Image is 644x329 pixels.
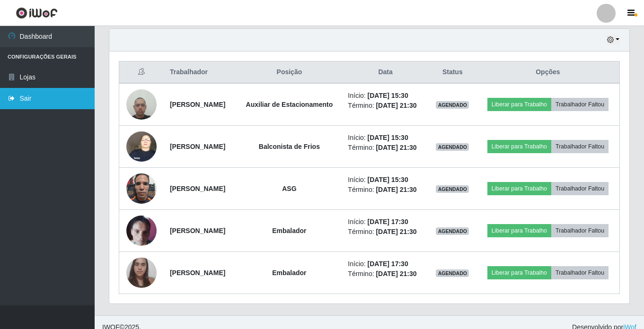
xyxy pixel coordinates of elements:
[551,98,609,111] button: Trabalhador Faltou
[246,101,333,108] strong: Auxiliar de Estacionamento
[348,143,423,153] li: Término:
[170,101,225,108] strong: [PERSON_NAME]
[348,269,423,279] li: Término:
[126,126,157,166] img: 1723623614898.jpeg
[170,143,225,150] strong: [PERSON_NAME]
[259,143,320,150] strong: Balconista de Frios
[551,140,609,153] button: Trabalhador Faltou
[164,61,237,84] th: Trabalhador
[126,210,157,251] img: 1733770253666.jpeg
[368,176,408,183] time: [DATE] 15:30
[551,224,609,237] button: Trabalhador Faltou
[342,61,428,84] th: Data
[368,218,408,225] time: [DATE] 17:30
[376,186,416,193] time: [DATE] 21:30
[126,84,157,124] img: 1693507860054.jpeg
[170,185,225,192] strong: [PERSON_NAME]
[487,140,551,153] button: Liberar para Trabalho
[368,260,408,268] time: [DATE] 17:30
[551,266,609,279] button: Trabalhador Faltou
[487,98,551,111] button: Liberar para Trabalho
[476,61,620,84] th: Opções
[436,269,469,277] span: AGENDADO
[376,270,416,277] time: [DATE] 21:30
[348,227,423,237] li: Término:
[16,7,58,19] img: CoreUI Logo
[376,144,416,151] time: [DATE] 21:30
[348,185,423,195] li: Término:
[436,227,469,235] span: AGENDADO
[348,217,423,227] li: Início:
[272,227,306,234] strong: Embalador
[551,182,609,195] button: Trabalhador Faltou
[348,91,423,101] li: Início:
[170,227,225,234] strong: [PERSON_NAME]
[282,185,296,192] strong: ASG
[376,102,416,109] time: [DATE] 21:30
[436,143,469,151] span: AGENDADO
[348,259,423,269] li: Início:
[348,133,423,143] li: Início:
[487,266,551,279] button: Liberar para Trabalho
[376,228,416,235] time: [DATE] 21:30
[429,61,476,84] th: Status
[368,92,408,99] time: [DATE] 15:30
[368,134,408,141] time: [DATE] 15:30
[236,61,342,84] th: Posição
[487,182,551,195] button: Liberar para Trabalho
[348,101,423,111] li: Término:
[348,175,423,185] li: Início:
[436,101,469,109] span: AGENDADO
[487,224,551,237] button: Liberar para Trabalho
[126,252,157,293] img: 1734444279146.jpeg
[170,269,225,277] strong: [PERSON_NAME]
[272,269,306,277] strong: Embalador
[436,185,469,193] span: AGENDADO
[126,168,157,208] img: 1751942050041.jpeg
